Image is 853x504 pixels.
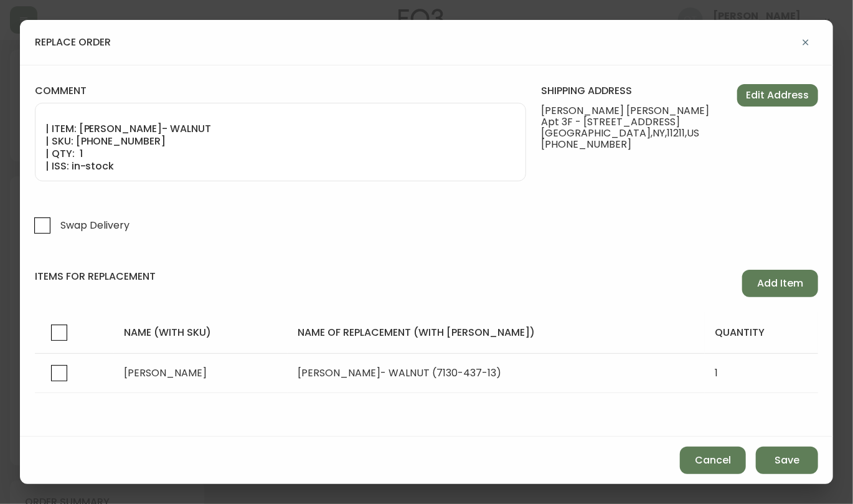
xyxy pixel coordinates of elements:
[541,116,727,128] span: Apt 3F - [STREET_ADDRESS]
[715,366,718,380] span: 1
[35,36,111,49] h4: replace order
[541,105,727,116] span: [PERSON_NAME] [PERSON_NAME]
[35,84,526,98] label: comment
[747,88,809,102] span: Edit Address
[715,326,808,340] h4: quantity
[680,447,746,474] button: Cancel
[775,454,799,467] span: Save
[35,270,156,283] h4: items for replacement
[742,270,818,297] button: Add Item
[541,84,727,98] h4: shipping address
[124,326,278,340] h4: name (with sku)
[756,447,818,474] button: Save
[757,277,803,290] span: Add Item
[45,111,516,173] textarea: ORIGINAL ORDER: 4135147 | REASON FOR REPLACEMENT: DAMAGED | NOTES: NIR - CLAIM | RETURN# 31644261...
[541,139,727,150] span: [PHONE_NUMBER]
[298,366,501,380] span: [PERSON_NAME]- WALNUT (7130-437-13)
[695,454,731,467] span: Cancel
[298,326,695,340] h4: name of replacement (with [PERSON_NAME])
[124,366,207,380] span: [PERSON_NAME]
[60,219,130,232] span: Swap Delivery
[541,128,727,139] span: [GEOGRAPHIC_DATA] , NY , 11211 , US
[737,84,818,107] button: Edit Address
